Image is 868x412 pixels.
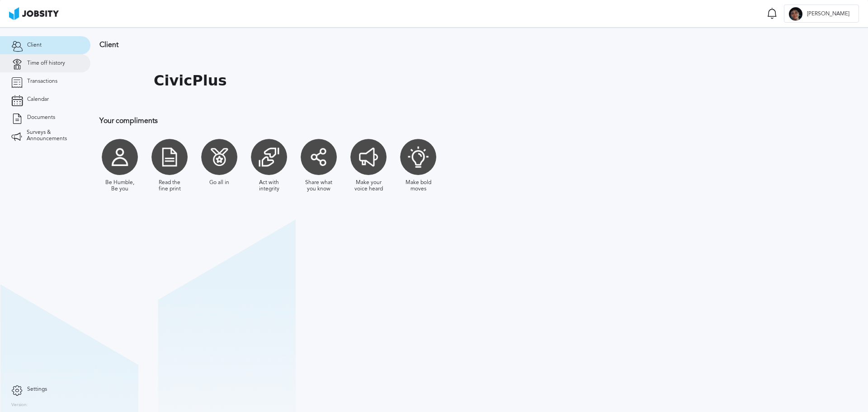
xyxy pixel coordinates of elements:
span: Transactions [27,78,57,85]
div: Make your voice heard [353,180,384,192]
span: Documents [27,114,55,121]
h3: Your compliments [99,117,590,125]
h3: Client [99,41,590,49]
div: Act with integrity [253,180,285,192]
div: Make bold moves [402,180,434,192]
span: Settings [27,386,47,393]
span: [PERSON_NAME] [802,11,854,17]
label: Version: [11,403,28,408]
div: Share what you know [303,180,335,192]
h1: CivicPlus [154,72,227,89]
div: L [789,7,802,21]
span: Surveys & Announcements [27,129,79,142]
img: ab4bad089aa723f57921c736e9817d99.png [9,7,59,20]
span: Client [27,42,42,48]
button: L[PERSON_NAME] [784,5,859,23]
div: Read the fine print [154,180,185,192]
div: Go all in [209,180,229,186]
div: Be Humble, Be you [104,180,136,192]
span: Time off history [27,60,65,66]
span: Calendar [27,96,49,103]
